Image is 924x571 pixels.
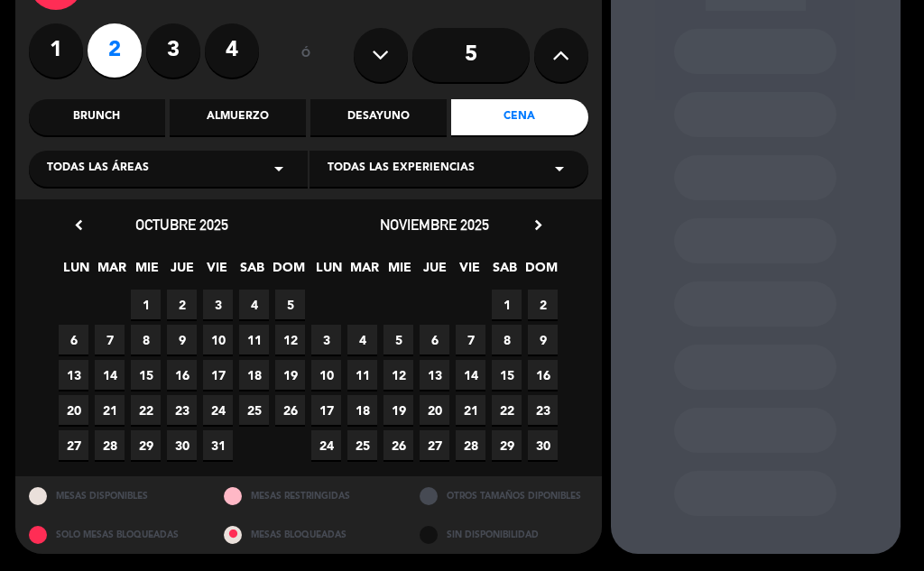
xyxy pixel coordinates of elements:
div: SOLO MESAS BLOQUEADAS [15,515,211,554]
span: 1 [492,290,522,319]
span: 28 [95,430,125,460]
span: DOM [273,257,302,287]
span: 22 [131,395,161,425]
span: 18 [239,360,269,390]
span: 26 [275,395,305,425]
span: 31 [203,430,233,460]
span: 10 [311,360,341,390]
span: SAB [237,257,267,287]
span: 15 [131,360,161,390]
span: 4 [347,325,377,355]
span: 4 [239,290,269,319]
span: 25 [347,430,377,460]
span: 21 [95,395,125,425]
span: 7 [456,325,485,355]
span: LUN [61,257,91,287]
span: Todas las áreas [47,160,149,178]
span: 13 [59,360,88,390]
span: 3 [311,325,341,355]
span: 24 [203,395,233,425]
span: 13 [420,360,449,390]
span: 17 [203,360,233,390]
span: 29 [131,430,161,460]
span: 17 [311,395,341,425]
span: 19 [275,360,305,390]
span: 5 [275,290,305,319]
span: MIE [132,257,162,287]
span: MAR [349,257,379,287]
span: 2 [528,290,558,319]
span: 2 [167,290,197,319]
label: 1 [29,23,83,78]
span: MAR [97,257,126,287]
span: 27 [420,430,449,460]
span: Todas las experiencias [328,160,475,178]
span: 29 [492,430,522,460]
span: 20 [420,395,449,425]
span: 23 [167,395,197,425]
span: 12 [383,360,413,390]
span: 3 [203,290,233,319]
div: MESAS RESTRINGIDAS [210,476,406,515]
span: JUE [167,257,197,287]
span: 16 [528,360,558,390]
span: VIE [455,257,485,287]
span: 9 [528,325,558,355]
span: 9 [167,325,197,355]
span: noviembre 2025 [380,216,489,234]
span: 15 [492,360,522,390]
span: 20 [59,395,88,425]
i: chevron_right [529,216,548,235]
span: 23 [528,395,558,425]
span: 8 [131,325,161,355]
i: arrow_drop_down [268,158,290,180]
span: 16 [167,360,197,390]
i: arrow_drop_down [549,158,570,180]
span: 19 [383,395,413,425]
div: Cena [451,99,587,135]
span: LUN [314,257,344,287]
span: 8 [492,325,522,355]
div: OTROS TAMAÑOS DIPONIBLES [406,476,602,515]
span: 14 [95,360,125,390]
label: 2 [88,23,142,78]
div: ó [277,23,336,87]
label: 3 [146,23,200,78]
span: 11 [347,360,377,390]
label: 4 [205,23,259,78]
span: 14 [456,360,485,390]
span: VIE [202,257,232,287]
span: 25 [239,395,269,425]
span: 6 [420,325,449,355]
span: 30 [528,430,558,460]
span: 11 [239,325,269,355]
span: JUE [420,257,449,287]
span: 21 [456,395,485,425]
span: 26 [383,430,413,460]
span: 18 [347,395,377,425]
div: Almuerzo [170,99,306,135]
div: MESAS BLOQUEADAS [210,515,406,554]
span: MIE [384,257,414,287]
span: 22 [492,395,522,425]
div: SIN DISPONIBILIDAD [406,515,602,554]
i: chevron_left [69,216,88,235]
span: 10 [203,325,233,355]
span: 1 [131,290,161,319]
div: Brunch [29,99,165,135]
span: SAB [490,257,520,287]
span: 12 [275,325,305,355]
span: 5 [383,325,413,355]
div: Desayuno [310,99,447,135]
span: 6 [59,325,88,355]
span: 24 [311,430,341,460]
span: octubre 2025 [135,216,228,234]
span: 28 [456,430,485,460]
span: DOM [525,257,555,287]
div: MESAS DISPONIBLES [15,476,211,515]
span: 7 [95,325,125,355]
span: 27 [59,430,88,460]
span: 30 [167,430,197,460]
